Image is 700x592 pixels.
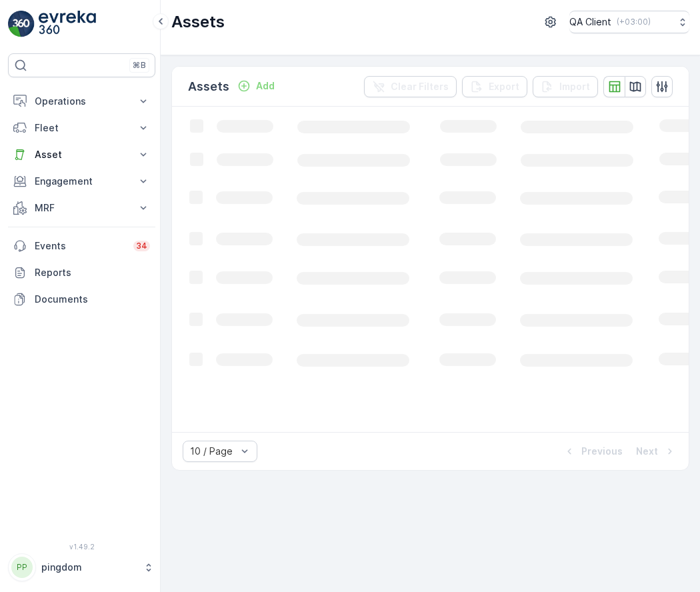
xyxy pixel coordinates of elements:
[35,95,129,108] p: Operations
[489,80,519,93] p: Export
[559,80,590,93] p: Import
[8,553,155,581] button: PPpingdom
[11,557,33,578] div: PP
[569,15,611,29] p: QA Client
[8,259,155,286] a: Reports
[188,77,229,96] p: Assets
[39,11,96,37] img: logo_light-DOdMpM7g.png
[569,11,689,33] button: QA Client(+03:00)
[581,445,623,458] p: Previous
[133,60,146,71] p: ⌘B
[636,445,658,458] p: Next
[35,239,125,253] p: Events
[8,233,155,259] a: Events34
[35,121,129,135] p: Fleet
[8,115,155,141] button: Fleet
[8,141,155,168] button: Asset
[35,148,129,161] p: Asset
[364,76,457,97] button: Clear Filters
[35,266,150,279] p: Reports
[171,11,225,33] p: Assets
[561,443,624,459] button: Previous
[8,11,35,37] img: logo
[8,286,155,313] a: Documents
[35,293,150,306] p: Documents
[8,168,155,195] button: Engagement
[635,443,678,459] button: Next
[136,241,147,251] p: 34
[232,78,280,94] button: Add
[8,88,155,115] button: Operations
[41,561,137,574] p: pingdom
[8,195,155,221] button: MRF
[391,80,449,93] p: Clear Filters
[256,79,275,93] p: Add
[35,175,129,188] p: Engagement
[8,543,155,551] span: v 1.49.2
[617,17,651,27] p: ( +03:00 )
[533,76,598,97] button: Import
[462,76,527,97] button: Export
[35,201,129,215] p: MRF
